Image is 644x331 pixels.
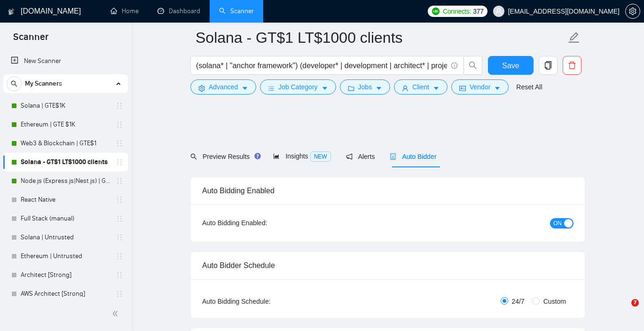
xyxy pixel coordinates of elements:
[242,85,248,92] span: caret-down
[260,79,336,95] button: barsJob Categorycaret-down
[563,61,581,70] span: delete
[273,153,280,159] span: area-chart
[451,63,457,69] span: info-circle
[7,80,21,87] span: search
[488,56,534,75] button: Save
[25,74,62,93] span: My Scanners
[116,215,123,222] span: holder
[116,271,123,279] span: holder
[202,296,326,307] div: Auto Bidding Schedule:
[539,61,557,70] span: copy
[8,4,15,19] img: logo
[21,228,110,247] a: Solana | Untrusted
[470,82,490,92] span: Vendor
[21,153,110,172] a: Solana - GT$1 LT$1000 clients
[464,61,482,70] span: search
[112,309,121,318] span: double-left
[394,79,448,95] button: userClientcaret-down
[190,79,256,95] button: settingAdvancedcaret-down
[539,56,558,75] button: copy
[202,252,573,279] div: Auto Bidder Schedule
[116,140,123,147] span: holder
[322,85,328,92] span: caret-down
[209,82,238,92] span: Advanced
[494,85,501,92] span: caret-down
[196,26,566,49] input: Scanner name...
[273,152,330,160] span: Insights
[21,266,110,284] a: Architect [Strong]
[348,85,354,92] span: folder
[358,82,372,92] span: Jobs
[11,52,120,71] a: New Scanner
[198,85,205,92] span: setting
[6,30,56,50] span: Scanner
[516,82,542,92] a: Reset All
[219,7,254,15] a: searchScanner
[563,56,581,75] button: delete
[202,218,326,228] div: Auto Bidding Enabled:
[310,151,331,162] span: NEW
[540,296,570,307] span: Custom
[376,85,382,92] span: caret-down
[116,290,123,298] span: holder
[253,152,262,160] div: Tooltip anchor
[116,177,123,185] span: holder
[116,102,123,110] span: holder
[21,284,110,303] a: AWS Architect [Strong]
[568,32,580,44] span: edit
[625,8,640,15] a: setting
[412,82,429,92] span: Client
[346,153,353,160] span: notification
[402,85,408,92] span: user
[116,252,123,260] span: holder
[21,190,110,209] a: React Native
[451,79,509,95] button: idcardVendorcaret-down
[268,85,275,92] span: bars
[21,96,110,115] a: Solana | GTE$1K
[116,196,123,204] span: holder
[390,153,396,160] span: robot
[3,52,128,71] li: New Scanner
[626,8,640,15] span: setting
[495,8,502,15] span: user
[443,6,471,16] span: Connects:
[433,85,440,92] span: caret-down
[21,172,110,190] a: Node.js (Express.js|Nest.js) | GTE$1K
[21,115,110,134] a: Ethereum | GTE $1K
[116,121,123,128] span: holder
[508,296,528,307] span: 24/7
[21,247,110,266] a: Ethereum | Untrusted
[473,6,483,16] span: 377
[612,299,635,322] iframe: Intercom live chat
[190,153,258,160] span: Preview Results
[157,7,200,15] a: dashboardDashboard
[459,85,466,92] span: idcard
[196,60,447,71] input: Search Freelance Jobs...
[21,134,110,153] a: Web3 & Blockchain | GTE$1
[340,79,391,95] button: folderJobscaret-down
[116,158,123,166] span: holder
[278,82,317,92] span: Job Category
[21,209,110,228] a: Full Stack (manual)
[116,234,123,241] span: holder
[463,56,482,75] button: search
[202,177,573,204] div: Auto Bidding Enabled
[7,76,22,91] button: search
[502,60,519,71] span: Save
[631,299,639,307] span: 7
[432,8,440,15] img: upwork-logo.png
[110,7,139,15] a: homeHome
[625,4,640,19] button: setting
[346,153,375,160] span: Alerts
[190,153,197,160] span: search
[553,218,562,229] span: ON
[390,153,436,160] span: Auto Bidder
